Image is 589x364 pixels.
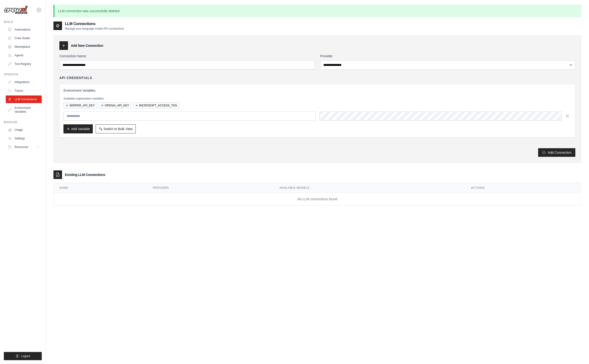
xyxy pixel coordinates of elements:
[54,183,147,193] th: Name
[320,54,576,58] label: Provider
[6,126,42,134] a: Usage
[6,78,42,86] a: Integrations
[54,193,581,206] td: No LLM connections found
[274,183,465,193] th: Available Models
[538,148,575,157] button: Add Connection
[71,43,103,48] h3: Add New Connection
[6,95,42,103] a: LLM Connections
[465,183,581,193] th: Actions
[4,5,28,15] img: Logo
[65,172,105,177] h3: Existing LLM Connections
[147,183,274,193] th: Provider
[6,26,42,33] a: Automations
[59,75,92,80] h4: API Credentials
[53,5,581,17] p: LLM connection was successfully deleted
[6,87,42,95] a: Traces
[6,43,42,51] a: Marketplace
[65,21,124,27] h2: LLM Connections
[6,104,42,116] a: Environment Variables
[133,102,179,109] button: MICROSOFT_ACCESS_TKN
[6,60,42,68] a: Tool Registry
[63,88,571,93] h3: Environment Variables
[21,354,30,358] span: Logout
[4,352,42,360] button: Logout
[65,27,124,31] p: Manage your language model API connections
[4,20,42,24] div: Build
[6,34,42,42] a: Crew Studio
[4,120,42,124] div: Manage
[6,52,42,59] a: Agents
[6,135,42,142] a: Settings
[63,102,97,109] button: SERPER_API_KEY
[6,143,42,151] button: Resources
[99,102,131,109] button: OPENAI_API_KEY
[96,124,136,133] button: Switch to Bulk View
[63,124,93,133] button: Add Variable
[63,97,571,100] p: Available organization variables:
[104,127,133,131] span: Switch to Bulk View
[59,54,315,58] label: Connection Name
[4,73,42,76] div: Operate
[15,145,28,149] span: Resources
